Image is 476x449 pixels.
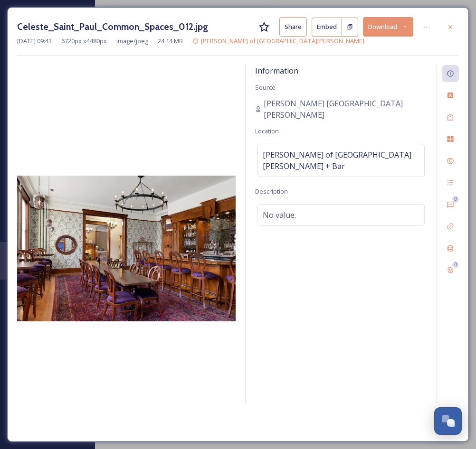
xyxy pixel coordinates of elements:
[255,127,279,135] span: Location
[255,187,288,196] span: Description
[17,37,52,46] span: [DATE] 09:43
[263,209,296,221] span: No value.
[279,17,307,37] button: Share
[17,176,236,321] img: 5-wl-6f36af35-b2f3-4b77-a8ba-9f145a12c47b.jpg
[363,17,413,37] button: Download
[255,83,276,92] span: Source
[434,407,462,435] button: Open Chat
[201,37,364,45] span: [PERSON_NAME] of [GEOGRAPHIC_DATA][PERSON_NAME]
[264,98,427,121] span: [PERSON_NAME] [GEOGRAPHIC_DATA][PERSON_NAME]
[116,37,148,46] span: image/jpeg
[312,18,342,37] button: Embed
[452,196,459,203] div: 0
[452,262,459,268] div: 0
[255,65,298,76] span: Information
[158,37,183,46] span: 24.14 MB
[61,37,107,46] span: 6720 px x 4480 px
[263,149,419,172] span: [PERSON_NAME] of [GEOGRAPHIC_DATA][PERSON_NAME] + Bar
[17,20,208,34] h3: Celeste_Saint_Paul_Common_Spaces_012.jpg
